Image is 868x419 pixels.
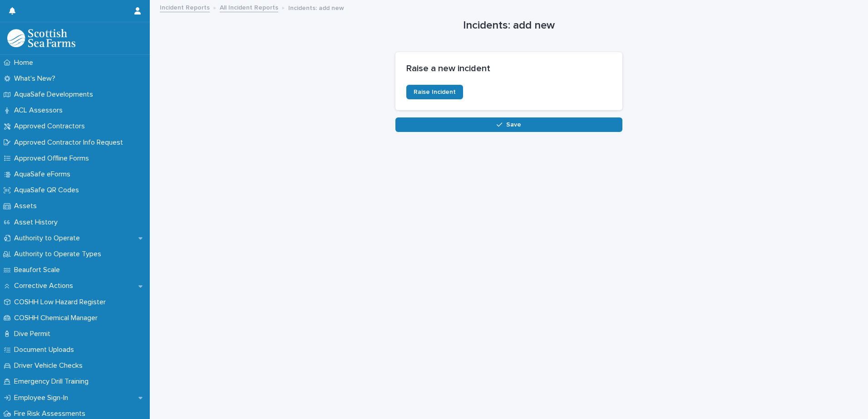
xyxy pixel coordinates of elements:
p: Asset History [10,218,65,227]
p: Approved Contractors [10,122,92,131]
p: Approved Contractor Info Request [10,138,130,147]
p: Incidents: add new [288,2,344,12]
p: Corrective Actions [10,282,80,290]
p: Authority to Operate [10,234,87,243]
p: AquaSafe Developments [10,90,100,99]
p: Driver Vehicle Checks [10,361,90,370]
a: Incident Reports [160,2,210,12]
a: Raise Incident [406,85,463,99]
p: COSHH Chemical Manager [10,314,105,322]
p: COSHH Low Hazard Register [10,298,113,307]
p: Dive Permit [10,330,58,338]
p: Employee Sign-In [10,394,75,402]
p: AquaSafe eForms [10,170,78,179]
img: bPIBxiqnSb2ggTQWdOVV [7,29,75,47]
span: Raise Incident [414,89,456,95]
p: Approved Offline Forms [10,154,96,163]
p: ACL Assessors [10,106,70,115]
p: Authority to Operate Types [10,250,108,258]
p: Beaufort Scale [10,266,67,274]
p: Home [10,58,40,67]
p: Emergency Drill Training [10,377,96,386]
p: Document Uploads [10,346,81,354]
p: AquaSafe QR Codes [10,186,86,195]
span: Save [506,122,521,128]
a: All Incident Reports [220,2,278,12]
p: Assets [10,202,44,210]
h2: Raise a new incident [406,63,612,74]
h1: Incidents: add new [395,19,622,32]
p: What's New? [10,74,63,83]
button: Save [395,117,622,132]
p: Fire Risk Assessments [10,409,93,418]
